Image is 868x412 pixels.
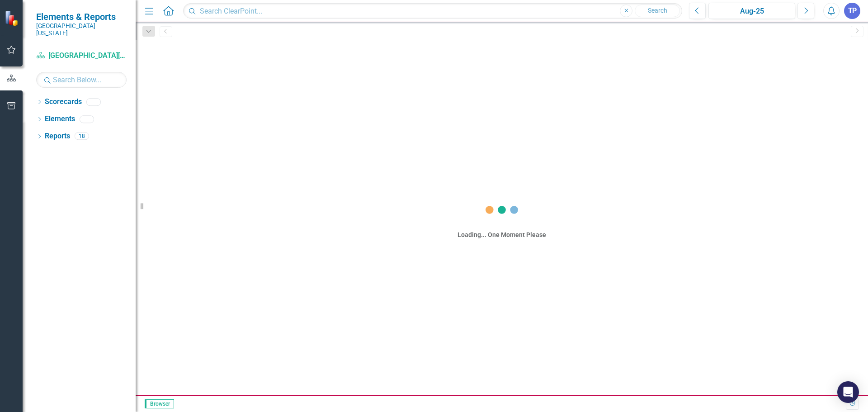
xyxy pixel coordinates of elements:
a: [GEOGRAPHIC_DATA][US_STATE] [36,51,127,61]
span: Elements & Reports [36,11,127,22]
div: 18 [75,133,89,140]
a: Scorecards [45,97,82,107]
div: Aug-25 [712,6,792,17]
a: Elements [45,114,75,124]
div: Open Intercom Messenger [837,381,859,403]
span: Browser [145,399,174,408]
div: Loading... One Moment Please [458,230,546,239]
input: Search ClearPoint... [183,3,682,19]
span: Search [648,7,667,14]
small: [GEOGRAPHIC_DATA][US_STATE] [36,22,127,37]
button: Search [635,5,680,17]
button: TP [844,3,860,19]
input: Search Below... [36,72,127,88]
button: Aug-25 [708,3,795,19]
img: ClearPoint Strategy [5,10,21,26]
a: Reports [45,131,70,142]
